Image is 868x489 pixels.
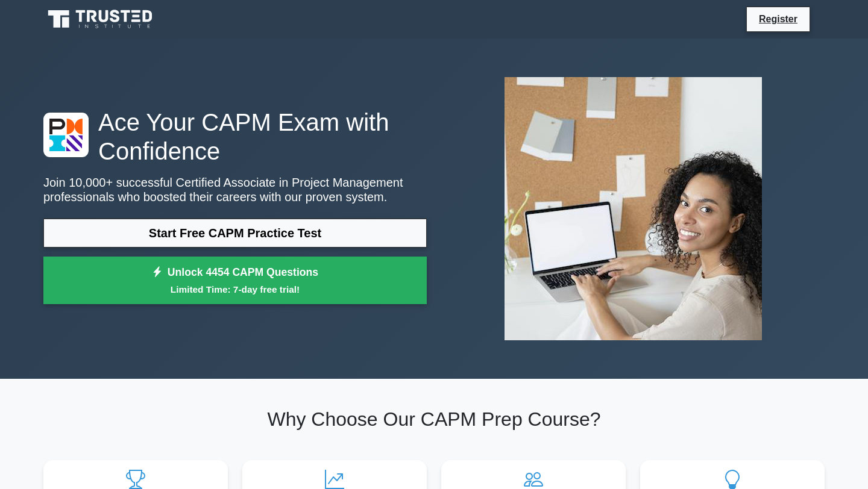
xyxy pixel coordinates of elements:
p: Join 10,000+ successful Certified Associate in Project Management professionals who boosted their... [43,175,427,204]
h1: Ace Your CAPM Exam with Confidence [43,108,427,166]
a: Start Free CAPM Practice Test [43,219,427,248]
small: Limited Time: 7-day free trial! [58,282,412,296]
h2: Why Choose Our CAPM Prep Course? [43,408,825,431]
a: Unlock 4454 CAPM QuestionsLimited Time: 7-day free trial! [43,257,427,305]
a: Register [752,11,805,26]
